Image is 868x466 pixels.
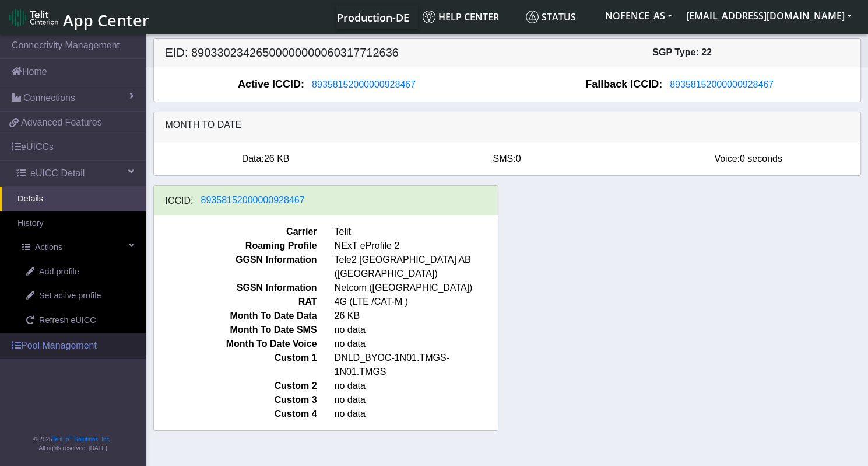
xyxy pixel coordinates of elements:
span: GGSN Information [145,253,326,281]
span: Voice: [714,154,740,164]
span: Production-DE [337,11,409,25]
span: Telit [326,225,507,239]
span: no data [326,323,507,337]
span: Carrier [145,225,326,239]
span: Refresh eUICC [39,314,96,327]
span: Month To Date Voice [145,337,326,351]
h6: ICCID: [166,195,194,206]
span: no data [326,407,507,421]
span: NExT eProfile 2 [326,239,507,253]
span: Month To Date Data [145,309,326,323]
span: Month To Date SMS [145,323,326,337]
span: 89358152000000928467 [670,79,774,89]
span: 26 KB [326,309,507,323]
img: status.svg [526,11,539,23]
span: 26 KB [264,154,290,164]
a: Add profile [9,260,146,284]
span: Connections [23,91,75,105]
span: Custom 4 [145,407,326,421]
span: 0 [516,154,521,164]
span: Custom 3 [145,393,326,407]
span: Status [526,11,576,23]
a: Status [521,5,598,29]
span: Set active profile [39,290,101,302]
button: 89358152000000928467 [194,193,312,208]
span: Actions [35,241,62,254]
a: eUICC Detail [5,161,146,186]
span: Custom 1 [145,351,326,379]
img: logo-telit-cinterion-gw-new.png [9,8,58,27]
a: Help center [418,5,521,29]
h6: Month to date [166,119,849,130]
button: [EMAIL_ADDRESS][DOMAIN_NAME] [679,5,859,26]
span: Roaming Profile [145,239,326,253]
button: 89358152000000928467 [304,77,423,92]
span: eUICC Detail [30,166,85,180]
span: Advanced Features [21,116,102,130]
span: 89358152000000928467 [312,79,416,89]
span: Fallback ICCID: [585,76,662,92]
span: App Center [63,9,149,31]
span: DNLD_BYOC-1N01.TMGS-1N01.TMGS [326,351,507,379]
h5: EID: 89033023426500000000060317712636 [157,46,507,60]
span: Help center [423,11,499,23]
span: no data [326,337,507,351]
a: Your current platform instance [336,5,409,29]
span: Netcom ([GEOGRAPHIC_DATA]) [326,281,507,295]
span: 0 seconds [740,154,782,164]
img: knowledge.svg [423,11,435,23]
span: Custom 2 [145,379,326,393]
a: Refresh eUICC [9,308,146,333]
span: Add profile [39,266,79,279]
span: SMS: [493,154,515,164]
span: Active ICCID: [238,76,304,92]
span: no data [326,393,507,407]
button: 89358152000000928467 [662,77,781,92]
a: Telit IoT Solutions, Inc. [52,436,111,443]
span: RAT [145,295,326,309]
a: Set active profile [9,284,146,308]
span: 4G (LTE /CAT-M ) [326,295,507,309]
button: NOFENCE_AS [598,5,679,26]
a: Actions [5,235,146,260]
span: no data [326,379,507,393]
a: App Center [9,5,147,30]
span: 89358152000000928467 [201,195,305,205]
span: SGSN Information [145,281,326,295]
span: Data: [242,154,264,164]
span: SGP Type: 22 [652,47,712,57]
span: Tele2 [GEOGRAPHIC_DATA] AB ([GEOGRAPHIC_DATA]) [326,253,507,281]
